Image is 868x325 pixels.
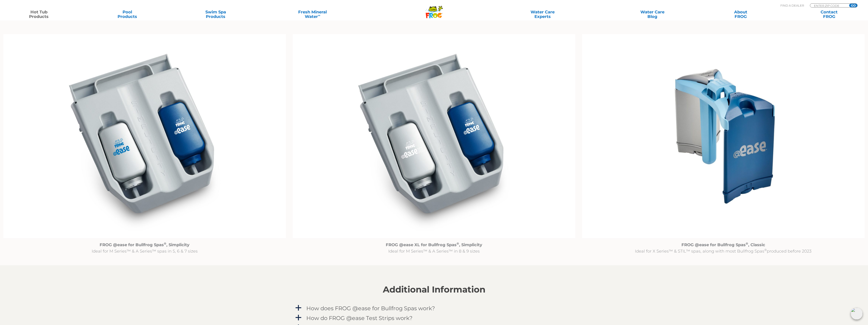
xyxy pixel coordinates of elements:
[582,242,865,254] p: Ideal for X Series™ & STIL™ spas, along with most Bullfrog Spas produced before 2023
[293,242,575,254] p: Ideal for M Series™ & A Series™ in 8 & 9 sizes
[849,4,857,7] input: GO
[181,10,250,19] a: Swim SpaProducts
[306,315,413,321] h4: How do FROG @ease Test Strips work?
[681,242,765,247] strong: FROG @ease for Bullfrog Spas , Classic
[318,13,320,17] sup: ∞
[618,10,687,19] a: Water CareBlog
[3,242,286,254] p: Ideal for M Series™ & A Series™ spas in 5, 6 & 7 sizes
[795,10,863,19] a: ContactFROG
[3,34,286,238] img: @ease_Bullfrog_FROG @ease R180 for Bullfrog Spas with Filter
[295,314,302,321] span: a
[457,242,459,245] sup: ®
[93,10,162,19] a: PoolProducts
[780,3,804,7] p: Find A Dealer
[293,34,575,238] img: @ease_Bullfrog_FROG @easeXL for Bullfrog Spas with Filter
[100,242,189,247] strong: FROG @ease for Bullfrog Spas , Simplicity
[386,242,482,247] strong: FROG @ease XL for Bullfrog Spas , Simplicity
[5,10,73,19] a: Hot TubProducts
[295,285,574,295] h2: Additional Information
[851,308,863,320] img: openIcon
[746,242,748,245] sup: ®
[306,305,435,311] h4: How does FROG @ease for Bullfrog Spas work?
[487,10,598,19] a: Water CareExperts
[814,4,844,7] input: Zip Code Form
[164,242,166,245] sup: ®
[295,304,574,313] a: a How does FROG @ease for Bullfrog Spas work?
[764,248,767,252] sup: ®
[270,10,356,19] a: Fresh MineralWater∞
[295,305,302,311] span: a
[582,34,865,238] img: Untitled design (94)
[295,314,574,322] a: a How do FROG @ease Test Strips work?
[706,10,775,19] a: AboutFROG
